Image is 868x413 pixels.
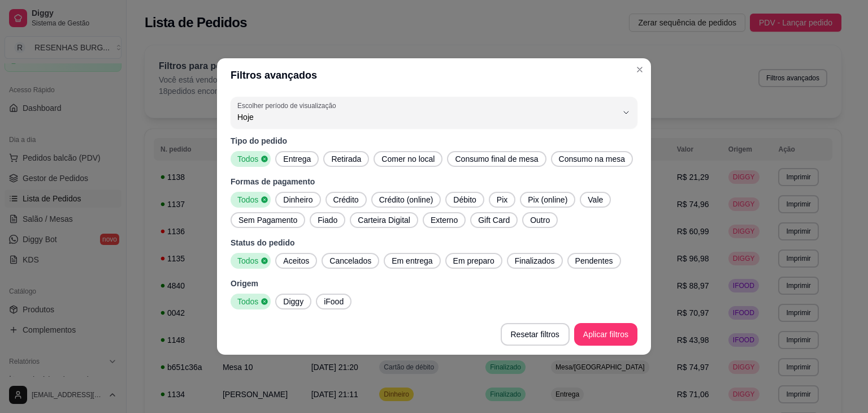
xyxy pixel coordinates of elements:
[526,214,554,226] span: Outro
[520,192,575,208] button: Pix (online)
[510,255,559,266] span: Finalizados
[316,294,351,309] button: iFood
[279,153,315,165] span: Entrega
[313,214,342,226] span: Fiado
[426,214,462,226] span: Externo
[231,176,637,187] p: Formas de pagamento
[387,255,437,266] span: Em entrega
[329,194,363,205] span: Crédito
[449,255,499,266] span: Em preparo
[353,214,415,226] span: Carteira Digital
[571,255,618,266] span: Pendentes
[233,153,261,165] span: Todos
[275,151,319,167] button: Entrega
[231,212,305,228] button: Sem Pagamento
[322,253,379,269] button: Cancelados
[567,253,621,269] button: Pendentes
[445,192,484,208] button: Débito
[375,194,438,205] span: Crédito (online)
[279,296,308,307] span: Diggy
[233,255,261,266] span: Todos
[489,192,515,208] button: Pix
[580,192,611,208] button: Vale
[470,212,518,228] button: Gift Card
[231,135,637,147] p: Tipo do pedido
[551,151,633,167] button: Consumo na mesa
[374,151,442,167] button: Comer no local
[325,192,367,208] button: Crédito
[323,151,369,167] button: Retirada
[371,192,441,208] button: Crédito (online)
[231,192,271,208] button: Todos
[231,294,271,309] button: Todos
[275,294,311,309] button: Diggy
[275,192,320,208] button: Dinheiro
[319,296,348,307] span: iFood
[507,253,563,269] button: Finalizados
[501,323,570,346] button: Resetar filtros
[237,111,617,123] span: Hoje
[447,151,546,167] button: Consumo final de mesa
[377,153,439,165] span: Comer no local
[310,212,345,228] button: Fiado
[217,58,651,92] header: Filtros avançados
[234,214,302,226] span: Sem Pagamento
[423,212,466,228] button: Externo
[583,194,607,205] span: Vale
[492,194,512,205] span: Pix
[445,253,502,269] button: Em preparo
[231,97,637,128] button: Escolher período de visualizaçãoHoje
[231,253,271,269] button: Todos
[384,253,440,269] button: Em entrega
[233,194,261,205] span: Todos
[231,237,637,248] p: Status do pedido
[522,212,558,228] button: Outro
[350,212,418,228] button: Carteira Digital
[237,101,340,110] label: Escolher período de visualização
[325,255,376,266] span: Cancelados
[631,61,649,79] button: Close
[523,194,572,205] span: Pix (online)
[450,153,542,165] span: Consumo final de mesa
[474,214,514,226] span: Gift Card
[279,255,314,266] span: Aceitos
[279,194,317,205] span: Dinheiro
[574,323,637,346] button: Aplicar filtros
[231,278,637,289] p: Origem
[554,153,630,165] span: Consumo na mesa
[233,296,261,307] span: Todos
[449,194,480,205] span: Débito
[231,151,271,167] button: Todos
[275,253,317,269] button: Aceitos
[327,153,366,165] span: Retirada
